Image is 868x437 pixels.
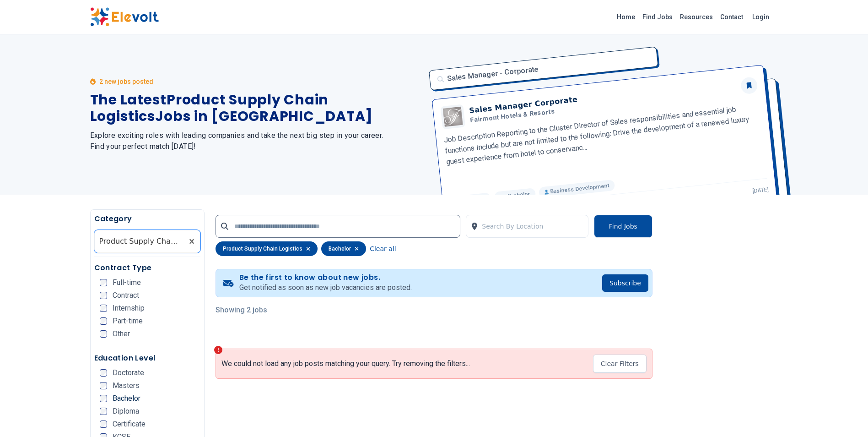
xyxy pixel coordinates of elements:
[100,330,107,338] input: Other
[239,282,412,293] p: Get notified as soon as new job vacancies are posted.
[100,395,107,402] input: Bachelor
[321,241,366,256] div: bachelor
[593,355,647,373] button: Clear Filters
[822,393,868,437] iframe: Chat Widget
[216,305,652,316] p: Showing 2 jobs
[94,213,201,224] h5: Category
[113,395,140,402] span: Bachelor
[113,408,139,415] span: Diploma
[747,8,775,26] a: Login
[239,273,412,282] h4: Be the first to know about new jobs.
[100,292,107,299] input: Contract
[639,10,676,24] a: Find Jobs
[90,92,423,125] h1: The Latest Product Supply Chain Logistics Jobs in [GEOGRAPHIC_DATA]
[216,241,318,256] div: product supply chain logistics
[90,7,159,27] img: Elevolt
[100,279,107,286] input: Full-time
[100,421,107,428] input: Certificate
[113,421,146,428] span: Certificate
[113,330,130,338] span: Other
[94,353,201,364] h5: Education Level
[613,10,639,24] a: Home
[113,317,143,325] span: Part-time
[113,382,140,389] span: Masters
[100,305,107,312] input: Internship
[717,10,747,24] a: Contact
[100,369,107,377] input: Doctorate
[113,369,144,377] span: Doctorate
[113,305,145,312] span: Internship
[100,382,107,389] input: Masters
[113,292,139,299] span: Contract
[100,408,107,415] input: Diploma
[99,77,153,86] p: 2 new jobs posted
[90,130,423,152] h2: Explore exciting roles with leading companies and take the next big step in your career. Find you...
[100,317,107,325] input: Part-time
[602,274,648,292] button: Subscribe
[370,241,396,256] button: Clear all
[94,262,201,273] h5: Contract Type
[113,279,141,286] span: Full-time
[676,10,717,24] a: Resources
[594,215,652,238] button: Find Jobs
[221,359,470,368] p: We could not load any job posts matching your query. Try removing the filters...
